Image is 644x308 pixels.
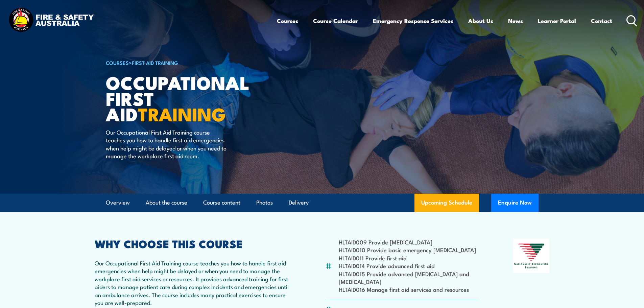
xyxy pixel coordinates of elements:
a: About the course [146,194,187,212]
button: Enquire Now [491,194,539,212]
strong: TRAINING [138,99,226,127]
a: News [508,12,523,30]
a: Photos [256,194,273,212]
h1: Occupational First Aid [106,74,273,122]
p: Our Occupational First Aid Training course teaches you how to handle first aid emergencies when h... [106,128,229,160]
li: HLTAID014 Provide advanced first aid [339,262,480,269]
p: Our Occupational First Aid Training course teaches you how to handle first aid emergencies when h... [95,259,292,306]
a: First Aid Training [132,59,178,66]
a: Emergency Response Services [373,12,453,30]
a: COURSES [106,59,129,66]
li: HLTAID009 Provide [MEDICAL_DATA] [339,238,480,246]
li: HLTAID016 Manage first aid services and resources [339,285,480,293]
a: Courses [277,12,298,30]
li: HLTAID010 Provide basic emergency [MEDICAL_DATA] [339,246,480,254]
li: HLTAID015 Provide advanced [MEDICAL_DATA] and [MEDICAL_DATA] [339,270,480,286]
a: Learner Portal [538,12,576,30]
h2: WHY CHOOSE THIS COURSE [95,239,292,248]
a: Upcoming Schedule [414,194,479,212]
h6: > [106,58,273,67]
a: Course Calendar [313,12,358,30]
a: Course content [203,194,240,212]
a: Delivery [289,194,309,212]
img: Nationally Recognised Training logo. [513,239,550,273]
a: Contact [591,12,612,30]
a: About Us [468,12,493,30]
a: Overview [106,194,130,212]
li: HLTAID011 Provide first aid [339,254,480,262]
